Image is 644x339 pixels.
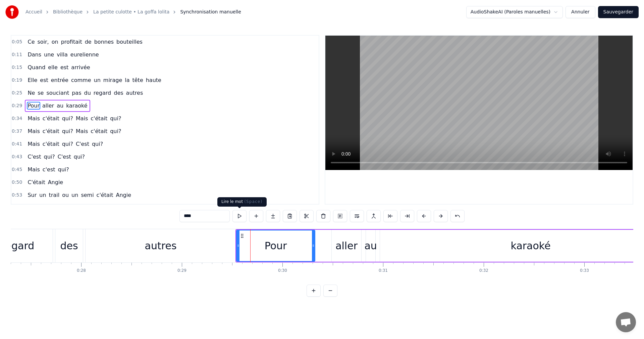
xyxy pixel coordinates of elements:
span: c'était [90,127,108,135]
span: haute [145,76,162,84]
span: 0:41 [12,141,22,147]
span: Mais [27,140,40,148]
span: ou [61,191,69,199]
span: 0:19 [12,77,22,84]
span: Pour [27,102,40,110]
span: mirage [103,76,123,84]
span: 0:45 [12,166,22,173]
span: Mais [75,115,89,122]
span: 0:29 [12,102,22,109]
span: tête [131,76,144,84]
span: un [71,191,79,199]
div: regard [1,238,34,253]
span: Angie [47,178,64,186]
span: profitait [60,38,83,46]
span: qui? [57,166,70,173]
span: C'est [75,140,90,148]
span: c'était [42,115,60,122]
a: Accueil [25,9,42,15]
div: aller [335,238,358,253]
img: youka [5,5,19,19]
span: aller [42,102,55,110]
span: qui? [109,127,122,135]
span: karaoké [65,102,88,110]
span: C'est [27,153,42,161]
span: Sur [27,191,37,199]
span: est [39,76,49,84]
span: c'est [42,166,56,173]
span: 0:15 [12,64,22,71]
span: au [56,102,64,110]
span: un [39,191,47,199]
div: des [60,238,78,253]
span: 0:11 [12,51,22,58]
span: la [124,76,130,84]
div: autres [145,238,177,253]
span: soir, [37,38,49,46]
span: Mais [75,127,89,135]
span: Quand [27,63,46,71]
span: semi [80,191,94,199]
span: 0:37 [12,128,22,135]
span: 0:53 [12,192,22,199]
span: est [60,63,69,71]
span: qui? [91,140,104,148]
span: Ne [27,89,36,97]
span: qui? [73,153,86,161]
span: Mais [27,115,40,122]
span: Mais [27,166,40,173]
span: 0:50 [12,179,22,186]
span: entrée [50,76,69,84]
div: 0:29 [177,268,186,273]
span: qui? [43,153,55,161]
div: 0:32 [479,268,488,273]
span: C'est [57,153,72,161]
span: c'était [96,191,114,199]
span: du [83,89,91,97]
span: Elle [27,76,38,84]
span: C'était [27,178,46,186]
span: de [84,38,92,46]
span: qui? [61,140,74,148]
div: Pour [265,238,287,253]
span: qui? [61,127,74,135]
span: c'était [90,115,108,122]
span: 0:05 [12,39,22,45]
span: Ce [27,38,35,46]
div: 0:28 [77,268,86,273]
a: Bibliothèque [53,9,83,15]
span: autres [125,89,144,97]
span: elle [47,63,58,71]
span: bouteilles [116,38,143,46]
div: Ouvrir le chat [616,312,636,332]
span: eurelienne [70,51,100,58]
span: comme [70,76,92,84]
span: c'était [42,140,60,148]
span: 0:43 [12,154,22,160]
div: au [364,238,377,253]
span: ( Space ) [244,199,262,204]
span: Angie [115,191,132,199]
div: 0:33 [580,268,589,273]
span: souciant [46,89,70,97]
span: qui? [61,115,74,122]
div: Lire le mot [217,197,267,207]
span: pas [71,89,82,97]
div: karaoké [511,238,551,253]
span: des [113,89,124,97]
button: Annuler [566,6,595,18]
span: Dans [27,51,42,58]
span: arrivée [70,63,91,71]
span: bonnes [94,38,114,46]
span: qui? [109,115,122,122]
span: 0:34 [12,115,22,122]
nav: breadcrumb [25,9,241,15]
div: 0:31 [379,268,388,273]
div: 0:30 [278,268,287,273]
span: on [51,38,59,46]
span: 0:25 [12,90,22,96]
span: se [37,89,44,97]
span: un [93,76,101,84]
span: villa [56,51,68,58]
span: Mais [27,127,40,135]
